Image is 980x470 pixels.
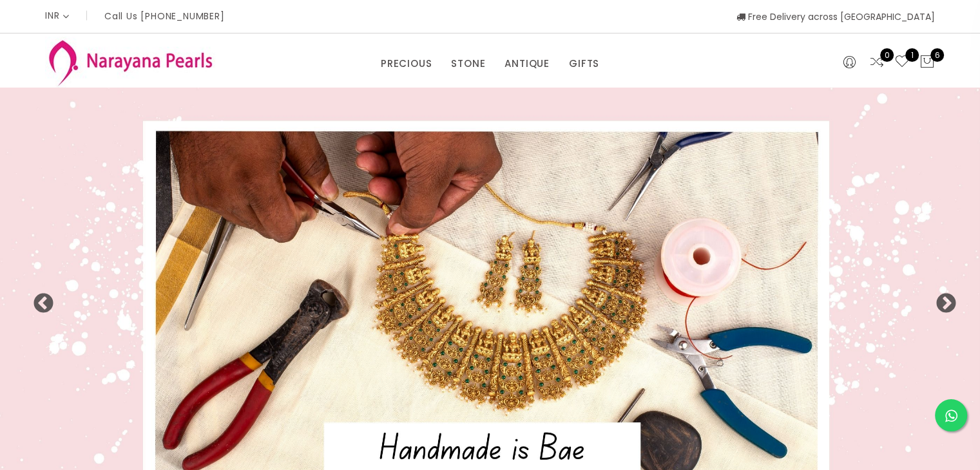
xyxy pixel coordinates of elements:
span: Free Delivery across [GEOGRAPHIC_DATA] [736,10,935,23]
span: 1 [905,48,919,62]
a: GIFTS [569,54,599,73]
a: ANTIQUE [504,54,550,73]
a: STONE [451,54,485,73]
a: PRECIOUS [381,54,432,73]
span: 6 [930,48,944,62]
button: Previous [32,293,45,306]
span: 0 [880,48,894,62]
a: 0 [869,54,885,71]
a: 1 [894,54,910,71]
p: Call Us [PHONE_NUMBER] [104,12,225,21]
button: 6 [919,54,935,71]
button: Next [935,293,948,306]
